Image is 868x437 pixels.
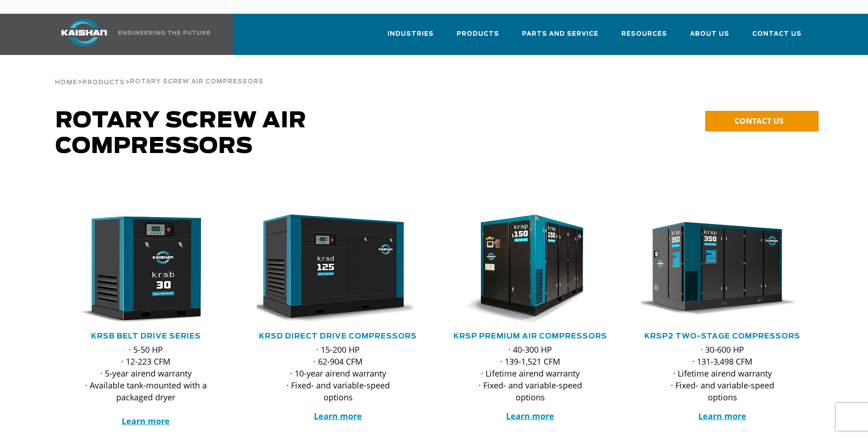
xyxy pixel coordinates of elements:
img: Engineering the future [119,31,210,35]
a: Learn more [698,410,746,421]
p: · 15-200 HP · 62-904 CFM · 10-year airend warranty · Fixed- and variable-speed options [275,344,401,403]
a: KRSD Direct Drive Compressors [259,333,417,340]
div: > > [55,55,264,90]
span: About Us [690,29,729,39]
a: CONTACT US [705,111,819,131]
div: krsd125 [257,214,420,324]
a: Products [82,78,125,86]
a: Parts and Service [522,22,598,53]
a: Industries [388,22,434,53]
a: Kaishan USA [50,14,212,55]
div: krsb30 [65,214,227,324]
span: Products [457,29,499,39]
a: Learn more [506,410,554,421]
a: Resources [621,22,667,53]
span: Rotary Screw Air Compressors [55,110,307,158]
img: krsd125 [250,214,413,324]
div: krsp150 [449,214,612,324]
span: Contact Us [752,29,802,39]
a: Learn more [122,415,170,426]
p: · 40-300 HP · 139-1,521 CFM · Lifetime airend warranty · Fixed- and variable-speed options [467,344,593,403]
a: Home [55,78,77,86]
p: · 5-50 HP · 12-223 CFM · 5-year airend warranty · Available tank-mounted with a packaged dryer [83,344,209,427]
span: Products [82,80,125,86]
a: KRSP2 Two-Stage Compressors [644,333,800,340]
img: kaishan logo [50,19,119,46]
img: krsp350 [634,214,797,324]
span: Resources [621,29,667,39]
img: krsp150 [442,214,605,324]
a: KRSB Belt Drive Series [91,333,201,340]
div: krsp350 [641,214,804,324]
a: KRSP Premium Air Compressors [453,333,607,340]
a: About Us [690,22,729,53]
img: krsb30 [58,214,221,324]
span: Industries [388,29,434,39]
a: Products [457,22,499,53]
span: Parts and Service [522,29,598,39]
a: Contact Us [752,22,802,53]
a: Learn more [314,410,362,421]
span: Home [55,80,77,86]
span: CONTACT US [734,115,783,126]
span: Rotary Screw Air Compressors [130,79,264,85]
p: · 30-600 HP · 131-3,498 CFM · Lifetime airend warranty · Fixed- and variable-speed options [659,344,786,403]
